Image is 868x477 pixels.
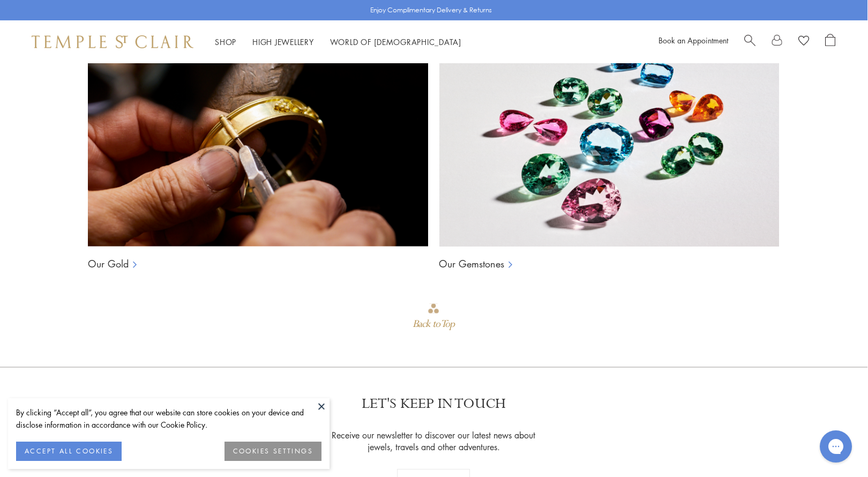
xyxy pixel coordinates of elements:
[32,35,193,48] img: Temple St. Clair
[330,36,461,47] a: World of [DEMOGRAPHIC_DATA]World of [DEMOGRAPHIC_DATA]
[225,442,321,461] button: COOKIES SETTINGS
[362,394,506,413] p: LET'S KEEP IN TOUCH
[215,36,236,47] a: ShopShop
[413,315,454,334] div: Back to Top
[16,406,321,431] div: By clicking “Accept all”, you agree that our website can store cookies on your device and disclos...
[88,257,129,270] a: Our Gold
[439,257,504,270] a: Our Gemstones
[370,5,492,16] p: Enjoy Complimentary Delivery & Returns
[88,33,428,247] img: Ball Chains
[325,429,542,453] p: Receive our newsletter to discover our latest news about jewels, travels and other adventures.
[215,35,461,49] nav: Main navigation
[744,34,755,50] a: Search
[798,34,809,50] a: View Wishlist
[439,33,779,247] img: Ball Chains
[825,34,835,50] a: Open Shopping Bag
[659,35,728,46] a: Book an Appointment
[252,36,314,47] a: High JewelleryHigh Jewellery
[413,302,454,334] div: Go to top
[814,427,857,466] iframe: Gorgias live chat messenger
[16,442,122,461] button: ACCEPT ALL COOKIES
